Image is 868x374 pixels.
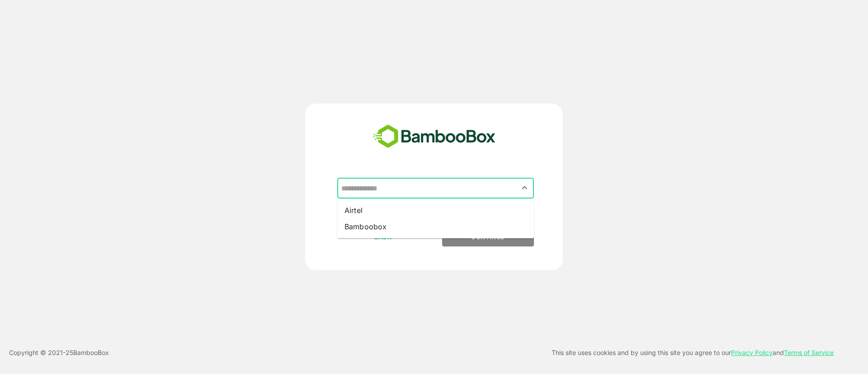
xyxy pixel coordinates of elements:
[519,182,531,194] button: Close
[731,349,773,356] a: Privacy Policy
[552,347,834,358] p: This site uses cookies and by using this site you agree to our and
[368,122,500,151] img: bamboobox
[337,218,534,235] li: Bamboobox
[784,349,834,356] a: Terms of Service
[9,347,109,358] p: Copyright © 2021- 25 BambooBox
[337,202,534,218] li: Airtel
